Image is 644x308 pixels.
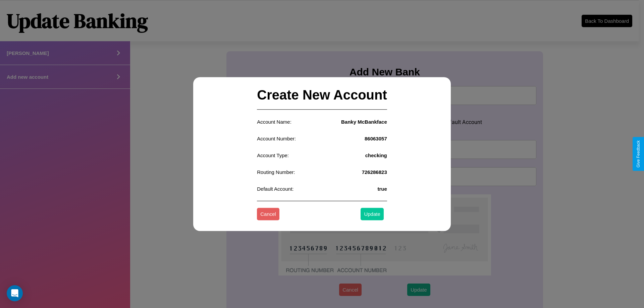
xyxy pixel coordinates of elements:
h4: Banky McBankface [341,119,387,125]
h4: 86063057 [365,136,387,141]
p: Routing Number: [257,168,295,177]
h4: checking [365,152,387,158]
div: Open Intercom Messenger [7,285,23,301]
div: Give Feedback [636,140,641,168]
h2: Create New Account [257,81,387,110]
button: Cancel [257,208,279,221]
p: Account Number: [257,134,296,143]
p: Account Type: [257,151,289,160]
h4: 726286823 [362,169,387,175]
button: Update [361,208,383,221]
h4: true [377,186,387,192]
p: Default Account: [257,184,293,193]
p: Account Name: [257,117,291,126]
